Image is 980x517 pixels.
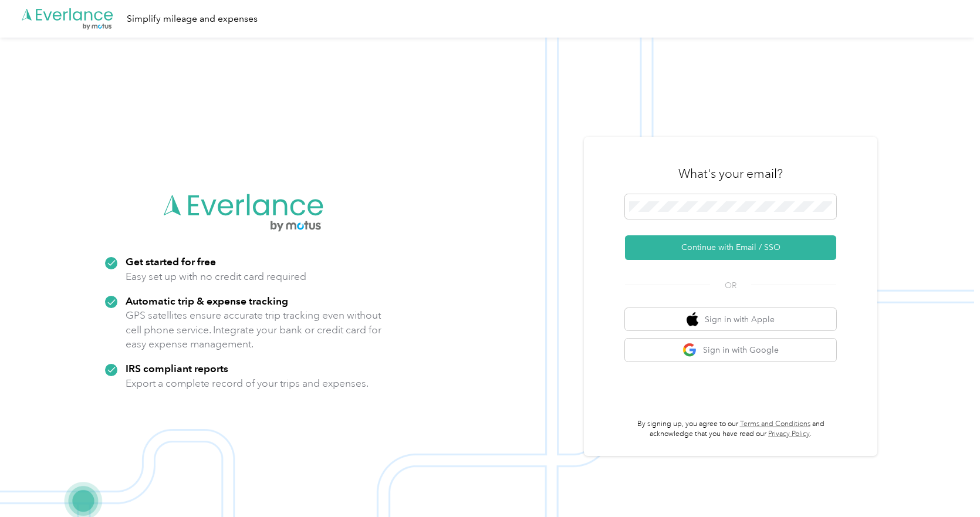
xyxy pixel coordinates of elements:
[625,235,836,260] button: Continue with Email / SSO
[126,362,228,374] strong: IRS compliant reports
[625,339,836,361] button: google logoSign in with Google
[768,430,810,438] a: Privacy Policy
[687,312,698,327] img: apple logo
[682,343,697,357] img: google logo
[127,12,258,26] div: Simplify mileage and expenses
[126,308,382,352] p: GPS satellites ensure accurate trip tracking even without cell phone service. Integrate your bank...
[625,419,836,440] p: By signing up, you agree to our and acknowledge that you have read our .
[126,255,216,268] strong: Get started for free
[126,269,306,284] p: Easy set up with no credit card required
[678,165,783,182] h3: What's your email?
[740,420,810,428] a: Terms and Conditions
[126,376,369,391] p: Export a complete record of your trips and expenses.
[625,308,836,331] button: apple logoSign in with Apple
[126,295,288,307] strong: Automatic trip & expense tracking
[710,279,751,292] span: OR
